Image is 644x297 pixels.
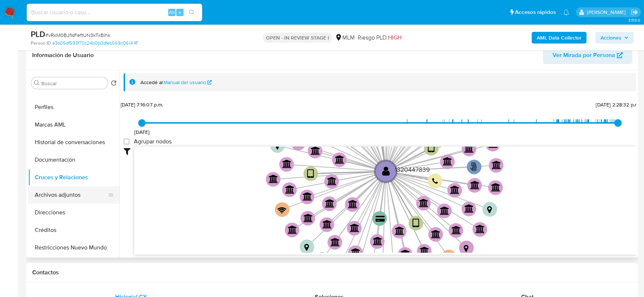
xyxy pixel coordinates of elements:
[277,207,287,215] text: 
[376,215,385,222] text: 
[303,192,312,201] text: 
[305,243,309,251] text: 
[184,7,199,18] button: search-icon
[492,161,501,169] text: 
[532,32,587,44] button: AML Data Collector
[41,80,105,87] input: Buscar
[465,144,474,153] text: 
[395,165,430,174] text: 1320447839
[351,248,361,256] text: 
[307,169,314,179] text: 
[311,146,320,155] text: 
[285,185,295,193] text: 
[487,206,492,214] text: 
[443,157,452,166] text: 
[179,9,181,16] span: s
[491,183,501,192] text: 
[420,247,429,255] text: 
[124,139,129,144] input: Agrupar nodos
[419,198,429,207] text: 
[288,225,297,234] text: 
[450,185,460,194] text: 
[32,52,94,59] h1: Información de Usuario
[587,9,628,16] p: dalia.goicochea@mercadolibre.com.mx
[263,33,332,43] p: OPEN - IN REVIEW STAGE I
[275,142,280,150] text: 
[28,98,120,116] button: Perfiles
[388,33,402,42] span: HIGH
[475,225,485,233] text: 
[553,46,615,64] span: Ver Mirada por Persona
[428,143,435,154] text: 
[28,256,120,274] button: Lista Interna
[52,40,138,46] a: e3b05df593f70c24b0b0dfeb569c0614
[515,8,556,16] span: Accesos rápidos
[348,200,358,208] text: 
[31,28,45,40] b: PLD
[395,226,404,235] text: 
[537,32,581,44] b: AML Data Collector
[358,34,402,42] span: Riesgo PLD:
[595,32,634,44] button: Acciones
[431,230,441,238] text: 
[470,181,480,189] text: 
[440,206,449,215] text: 
[331,237,340,246] text: 
[28,186,114,204] button: Archivos adjuntos
[140,79,163,86] span: Accedé al
[27,8,202,17] input: Buscar usuario o caso...
[28,204,120,221] button: Direcciones
[121,101,163,108] span: [DATE] 7:16:07 p.m.
[543,46,632,64] button: Ver Mirada por Persona
[34,80,40,86] button: Buscar
[134,138,172,145] span: Agrupar nodos
[164,79,212,86] a: Manual del usuario
[596,101,640,108] span: [DATE] 2:28:32 p.m.
[373,237,383,245] text: 
[28,239,120,256] button: Restricciones Nuevo Mundo
[304,213,313,222] text: 
[28,169,120,186] button: Cruces y Relaciones
[471,162,478,171] text: 
[45,31,110,39] span: # vRxM0BJfIsFeftUN3kTxBlhk
[631,8,639,16] a: Salir
[600,32,621,44] span: Acciones
[628,17,640,23] span: 3.155.0
[32,269,632,276] h1: Contactos
[134,128,150,136] span: [DATE]
[413,218,419,229] text: 
[111,80,117,88] button: Volver al orden por defecto
[269,174,278,183] text: 
[335,155,344,164] text: 
[464,244,468,252] text: 
[28,116,120,134] button: Marcas AML
[452,226,461,234] text: 
[350,223,359,232] text: 
[169,9,175,16] span: Alt
[464,204,474,213] text: 
[335,34,355,42] div: MLM
[327,177,337,185] text: 
[563,9,569,15] a: Notificaciones
[31,40,51,46] b: Person ID
[323,220,332,229] text: 
[325,199,335,208] text: 
[382,166,390,176] text: 
[28,151,120,169] button: Documentación
[432,178,438,185] text: 
[28,221,120,239] button: Créditos
[282,159,292,168] text: 
[28,134,120,151] button: Historial de conversaciones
